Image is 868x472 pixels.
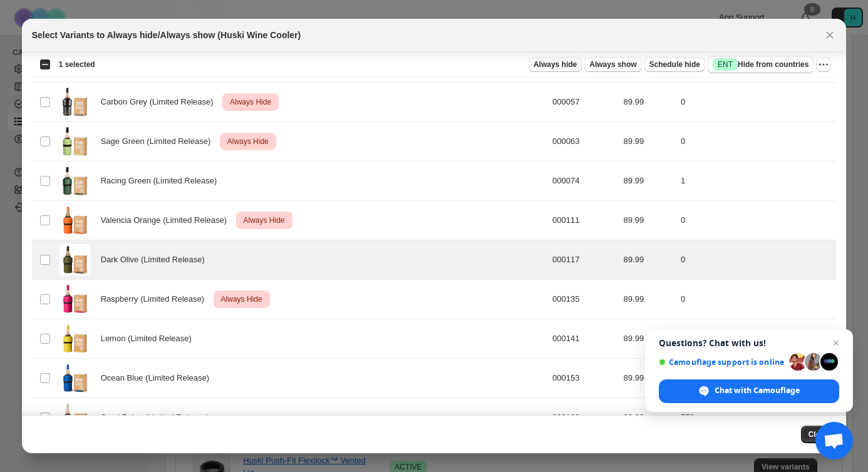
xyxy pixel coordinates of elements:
[59,205,91,236] img: Orange_WC.jpg
[225,134,271,149] span: Always Hide
[549,398,620,438] td: 000160
[101,332,199,345] span: Lemon (Limited Release)
[101,372,216,384] span: Ocean Blue (Limited Release)
[815,422,853,459] div: Open chat
[529,57,582,72] button: Always hide
[59,284,91,315] img: Wine_Cooler_-_Raspberry_1.jpg
[829,336,844,351] span: Close chat
[549,162,620,201] td: 000074
[589,59,636,69] span: Always show
[32,29,301,41] h2: Select Variants to Always hide/Always show (Huski Wine Cooler)
[677,83,836,122] td: 0
[534,59,577,69] span: Always hide
[801,426,837,443] button: Close
[241,213,287,228] span: Always Hide
[659,338,839,348] span: Questions? Chat with us!
[620,280,677,319] td: 89.99
[227,95,274,110] span: Always Hide
[59,244,91,275] img: WC.jpg
[59,362,91,394] img: Wine_Cooler_-_Ocean_Blue_2000x2000_72dpi.jpg
[620,83,677,122] td: 89.99
[620,319,677,359] td: 89.99
[677,201,836,240] td: 0
[101,411,216,424] span: Sand Beige (Limited Release)
[677,122,836,162] td: 0
[549,280,620,319] td: 000135
[677,240,836,280] td: 0
[549,240,620,280] td: 000117
[659,357,785,367] span: Camouflage support is online
[101,214,234,227] span: Valencia Orange (Limited Release)
[659,379,839,403] div: Chat with Camouflage
[549,319,620,359] td: 000141
[584,57,641,72] button: Always show
[59,165,91,197] img: winecooler_RACING_GREEN.jpg
[677,280,836,319] td: 0
[821,26,839,44] button: Close
[620,398,677,438] td: 89.99
[620,201,677,240] td: 89.99
[549,83,620,122] td: 000057
[718,59,733,69] span: ENT
[101,96,220,108] span: Carbon Grey (Limited Release)
[59,59,95,69] span: 1 selected
[101,135,217,148] span: Sage Green (Limited Release)
[620,122,677,162] td: 89.99
[715,385,800,396] span: Chat with Camouflage
[620,240,677,280] td: 89.99
[677,162,836,201] td: 1
[101,254,212,266] span: Dark Olive (Limited Release)
[677,319,836,359] td: 88
[809,429,829,439] span: Close
[219,292,265,307] span: Always Hide
[620,162,677,201] td: 89.99
[59,126,91,157] img: winecooler1_SAGE_GREEN_14cfa63d-0ba7-44fd-a71c-29b9f85910a8.jpg
[101,293,211,305] span: Raspberry (Limited Release)
[649,59,700,69] span: Schedule hide
[713,58,809,71] span: Hide from countries
[644,57,705,72] button: Schedule hide
[59,402,91,433] img: Wine_Cooler_-_Sand_Beige_2000x2000_72dpi.jpg
[549,359,620,398] td: 000153
[620,359,677,398] td: 89.99
[549,201,620,240] td: 000111
[59,86,91,118] img: Ion_Collection_Box_Clear_Cut_-_Wine_Cooler_-_Carbon_Grey_-_001.png
[816,57,831,72] button: More actions
[59,323,91,354] img: Wine_Cooler_-_Lemon_1.jpg
[101,175,224,187] span: Racing Green (Limited Release)
[708,56,814,73] button: SuccessENTHide from countries
[549,122,620,162] td: 000063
